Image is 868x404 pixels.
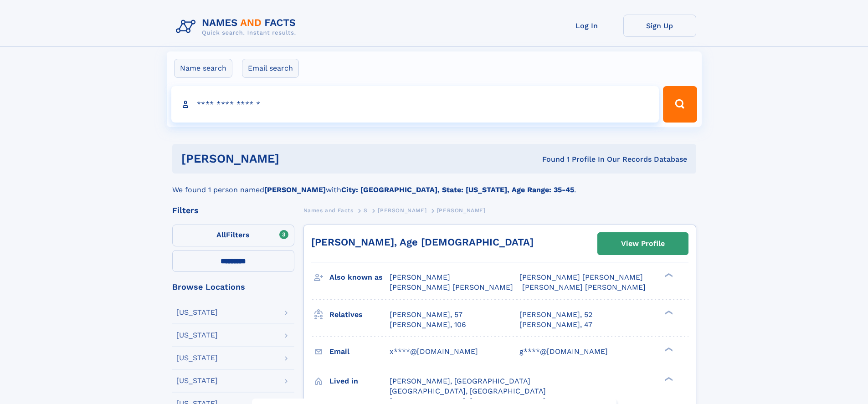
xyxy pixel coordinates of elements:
[663,376,673,382] div: ❯
[663,272,673,278] div: ❯
[174,59,232,78] label: Name search
[378,207,426,214] span: [PERSON_NAME]
[663,86,697,123] button: Search Button
[172,174,696,195] div: We found 1 person named with .
[663,346,673,352] div: ❯
[364,205,368,216] a: S
[329,307,390,322] h3: Relatives
[311,236,534,248] a: [PERSON_NAME], Age [DEMOGRAPHIC_DATA]
[172,15,303,39] img: Logo Names and Facts
[519,273,643,281] span: [PERSON_NAME] [PERSON_NAME]
[364,207,368,214] span: S
[378,205,426,216] a: [PERSON_NAME]
[411,154,687,164] div: Found 1 Profile In Our Records Database
[623,15,696,37] a: Sign Up
[242,59,299,78] label: Email search
[329,270,390,285] h3: Also known as
[176,332,218,339] div: [US_STATE]
[181,153,411,164] h1: [PERSON_NAME]
[264,185,326,194] b: [PERSON_NAME]
[172,206,294,215] div: Filters
[390,377,530,385] span: [PERSON_NAME], [GEOGRAPHIC_DATA]
[519,310,592,320] a: [PERSON_NAME], 52
[390,283,513,291] span: [PERSON_NAME] [PERSON_NAME]
[550,15,623,37] a: Log In
[598,233,688,255] a: View Profile
[341,185,574,194] b: City: [GEOGRAPHIC_DATA], State: [US_STATE], Age Range: 35-45
[176,309,218,316] div: [US_STATE]
[171,86,659,123] input: search input
[621,233,665,254] div: View Profile
[663,309,673,315] div: ❯
[390,387,546,395] span: [GEOGRAPHIC_DATA], [GEOGRAPHIC_DATA]
[522,283,646,291] span: [PERSON_NAME] [PERSON_NAME]
[176,354,218,362] div: [US_STATE]
[303,205,354,216] a: Names and Facts
[390,273,450,281] span: [PERSON_NAME]
[390,320,466,330] a: [PERSON_NAME], 106
[216,230,226,239] span: All
[172,283,294,291] div: Browse Locations
[172,225,294,246] label: Filters
[437,207,486,214] span: [PERSON_NAME]
[176,377,218,384] div: [US_STATE]
[329,373,390,389] h3: Lived in
[390,310,462,320] a: [PERSON_NAME], 57
[519,320,592,330] a: [PERSON_NAME], 47
[329,344,390,359] h3: Email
